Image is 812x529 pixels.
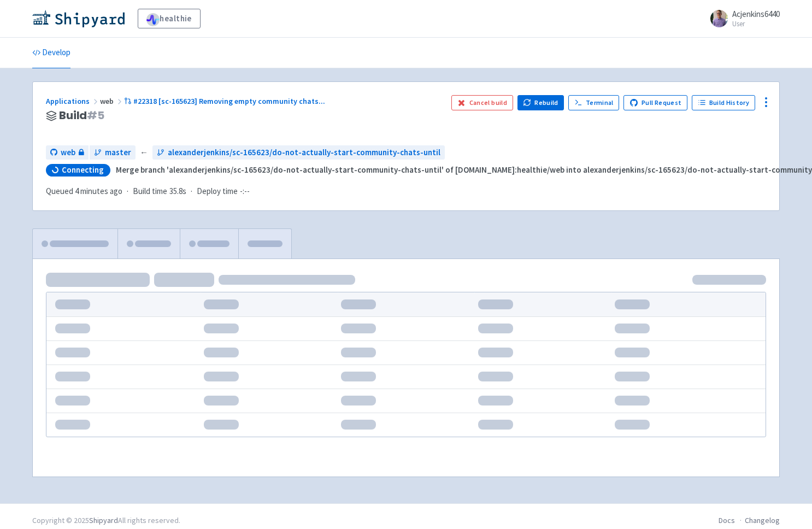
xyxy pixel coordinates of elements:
[168,146,440,159] span: alexanderjenkins/sc-165623/do-not-actually-start-community-chats-until
[719,515,735,525] a: Docs
[46,185,256,198] div: · ·
[623,95,687,110] a: Pull Request
[100,96,124,106] span: web
[517,95,564,110] button: Rebuild
[152,145,445,160] a: alexanderjenkins/sc-165623/do-not-actually-start-community-chats-until
[90,145,136,160] a: master
[197,185,238,198] span: Deploy time
[105,146,131,159] span: master
[732,9,780,19] span: Acjenkins6440
[62,164,104,175] span: Connecting
[745,515,780,525] a: Changelog
[75,186,122,196] time: 4 minutes ago
[46,145,89,160] a: web
[692,95,755,110] a: Build History
[568,95,619,110] a: Terminal
[32,515,180,526] div: Copyright © 2025 All rights reserved.
[732,20,780,27] small: User
[124,96,327,106] a: #22318 [sc-165623] Removing empty community chats...
[32,10,125,27] img: Shipyard logo
[169,185,186,198] span: 35.8s
[32,38,70,68] a: Develop
[240,185,250,198] span: -:--
[451,95,513,110] button: Cancel build
[59,109,104,122] span: Build
[138,9,201,28] a: healthie
[61,146,75,159] span: web
[87,108,104,123] span: # 5
[133,96,325,106] span: #22318 [sc-165623] Removing empty community chats ...
[46,186,122,196] span: Queued
[140,146,148,159] span: ←
[704,10,780,27] a: Acjenkins6440 User
[46,96,100,106] a: Applications
[133,185,167,198] span: Build time
[89,515,118,525] a: Shipyard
